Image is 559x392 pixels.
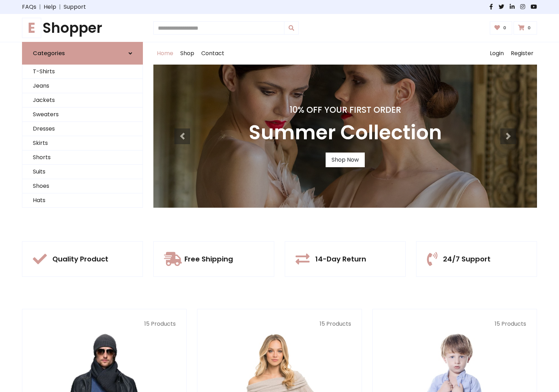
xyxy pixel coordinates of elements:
a: Login [486,42,507,65]
a: Hats [22,193,143,208]
h6: Categories [33,50,65,57]
span: | [36,3,44,11]
a: 0 [514,21,537,35]
span: | [56,3,64,11]
a: Shop [177,42,198,65]
span: 0 [526,25,532,31]
h5: 14-Day Return [315,255,366,263]
p: 15 Products [33,320,176,328]
a: Home [153,42,177,65]
h5: 24/7 Support [443,255,491,263]
a: Jeans [22,79,143,93]
a: Register [507,42,537,65]
a: Dresses [22,122,143,136]
a: Shorts [22,150,143,165]
span: 0 [501,25,508,31]
a: Contact [198,42,228,65]
a: Jackets [22,93,143,108]
a: FAQs [22,3,36,11]
a: EShopper [22,20,143,36]
a: Shop Now [326,153,365,167]
a: Support [64,3,86,11]
a: Sweaters [22,108,143,122]
p: 15 Products [383,320,526,328]
a: 0 [490,21,513,35]
p: 15 Products [208,320,351,328]
a: T-Shirts [22,65,143,79]
a: Help [44,3,56,11]
a: Skirts [22,136,143,150]
h4: 10% Off Your First Order [249,105,442,115]
span: E [22,18,41,38]
h5: Quality Product [52,255,108,263]
a: Categories [22,42,143,65]
a: Shoes [22,179,143,193]
h1: Shopper [22,20,143,36]
h3: Summer Collection [249,121,442,144]
h5: Free Shipping [184,255,233,263]
a: Suits [22,165,143,179]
